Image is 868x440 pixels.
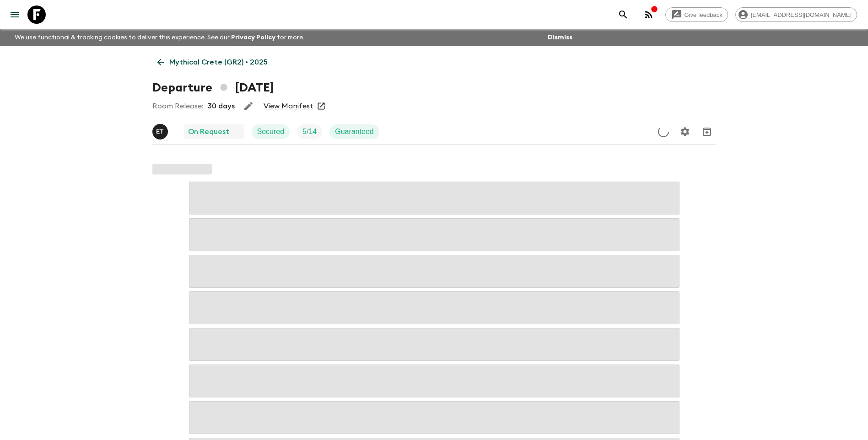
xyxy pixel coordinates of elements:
a: Privacy Policy [231,34,275,41]
button: menu [5,5,24,24]
div: Secured [252,124,290,139]
div: Trip Fill [297,124,322,139]
a: View Manifest [264,102,313,111]
button: Archive (Completed, Cancelled or Unsynced Departures only) [698,123,716,141]
button: search adventures [614,5,632,24]
a: Give feedback [665,7,728,22]
button: Update Price, Early Bird Discount and Costs [654,123,673,141]
p: Mythical Crete (GR2) • 2025 [169,57,268,68]
p: 5 / 14 [302,126,317,137]
button: ET [152,124,170,140]
p: Guaranteed [335,126,374,137]
p: On Request [188,126,229,137]
button: Dismiss [545,31,575,44]
h1: Departure [DATE] [152,79,274,97]
p: Room Release: [152,101,203,112]
span: [EMAIL_ADDRESS][DOMAIN_NAME] [746,11,857,18]
span: Elisavet Titanos [152,127,170,134]
p: We use functional & tracking cookies to deliver this experience. See our for more. [11,29,308,46]
p: E T [156,128,164,135]
a: Mythical Crete (GR2) • 2025 [152,53,273,71]
p: 30 days [208,101,235,112]
div: [EMAIL_ADDRESS][DOMAIN_NAME] [735,7,857,22]
span: Give feedback [679,11,728,18]
p: Secured [257,126,285,137]
button: Settings [676,123,694,141]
